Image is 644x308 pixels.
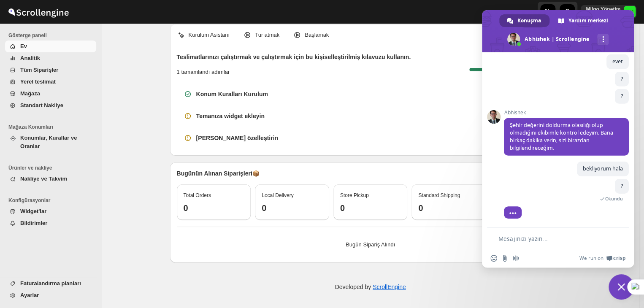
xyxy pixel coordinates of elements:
[5,289,96,301] button: Ayarlar
[177,53,411,61] h2: Teslimatlarınızı çalıştırmak ve çalıştırmak için bu kişiselleştirilmiş kılavuzu kullanın.
[621,92,623,100] span: ?
[20,292,39,298] span: Ayarlar
[510,122,613,151] span: Şehir değerini doldurma olasılığı olup olmadığını ekibimle kontrol edeyim. Bana birkaç dakika ver...
[335,283,406,291] p: Developed by
[20,176,67,182] span: Nakliye ve Takvim
[517,14,541,27] span: Konuşma
[184,192,211,198] span: Total Orders
[196,134,278,142] h3: [PERSON_NAME] özelleştirin
[501,255,508,262] span: Dosya gönder
[579,255,625,262] a: We run onCrisp
[184,203,244,213] h3: 0
[626,9,633,14] text: MY
[5,278,96,289] button: Faturalandırma planları
[20,102,63,108] span: Standart Nakliye
[583,165,623,172] span: bekliyorum hala
[579,255,603,262] span: We run on
[262,192,293,198] span: Local Delivery
[490,255,497,262] span: Emoji ekle
[8,165,97,171] span: Ürünler ve nakliye
[613,255,625,262] span: Crisp
[605,196,623,202] span: Okundu
[177,68,230,76] p: 1 tamamlandı adımlar
[5,52,96,64] button: Analitik
[499,14,549,27] div: Konuşma
[586,6,620,13] p: Milgo Yönetim
[177,169,564,178] p: Bugünün Alınan Siparişleri 📦
[184,240,557,249] p: Bugün Sipariş Alındı
[621,75,623,82] span: ?
[305,31,329,39] p: Başlamak
[504,110,629,116] span: Abhishek
[5,173,96,185] button: Nakliye ve Takvim
[5,205,96,217] button: Widget'lar
[196,112,265,120] h3: Temanıza widget ekleyin
[20,90,40,97] span: Mağaza
[189,31,230,39] p: Kurulum Asistanı
[568,14,608,27] span: Yardım merkezi
[20,43,27,49] span: Ev
[550,14,617,27] div: Yardım merkezi
[20,220,47,226] span: Bildirimler
[20,208,46,214] span: Widget'lar
[340,203,401,213] h3: 0
[418,203,479,213] h3: 0
[8,197,97,204] span: Konfigürasyonlar
[20,55,40,61] span: Analitik
[5,217,96,229] button: Bildirimler
[8,124,97,130] span: Mağaza Konumları
[624,6,636,18] span: Milgo Yönetim
[373,284,406,290] a: ScrollEngine
[512,255,519,262] span: Sesli mesaj kaydetme
[20,78,56,85] span: Yerel teslimat
[262,203,322,213] h3: 0
[418,192,460,198] span: Standard Shipping
[498,235,607,243] textarea: Mesajınızı yazın...
[612,58,623,65] span: evet
[581,5,636,19] button: User menu
[7,1,70,22] img: ScrollEngine
[340,192,369,198] span: Store Pickup
[20,135,77,149] span: Konumlar, Kurallar ve Oranlar
[8,32,97,39] span: Gösterge paneli
[196,90,268,98] h3: Konum Kuralları Kurulum
[597,34,609,45] div: Daha fazla kanal
[255,31,279,39] p: Tur atmak
[5,64,96,76] button: Tüm Siparişler
[20,280,81,286] span: Faturalandırma planları
[621,182,623,189] span: ?
[5,132,96,152] button: Konumlar, Kurallar ve Oranlar
[20,67,58,73] span: Tüm Siparişler
[5,41,96,52] button: Ev
[609,274,634,300] div: Sohbeti kapat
